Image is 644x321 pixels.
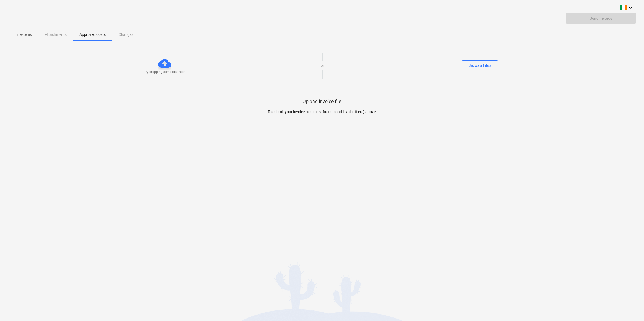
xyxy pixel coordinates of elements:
[321,63,324,68] p: or
[627,4,634,11] i: keyboard_arrow_down
[79,32,106,37] p: Approved costs
[165,109,479,115] p: To submit your invoice, you must first upload invoice file(s) above.
[144,70,185,74] p: Try dropping some files here
[303,98,341,105] p: Upload invoice file
[8,46,636,85] div: Try dropping some files hereorBrowse Files
[462,60,498,71] button: Browse Files
[15,32,32,37] p: Line-items
[468,62,491,69] div: Browse Files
